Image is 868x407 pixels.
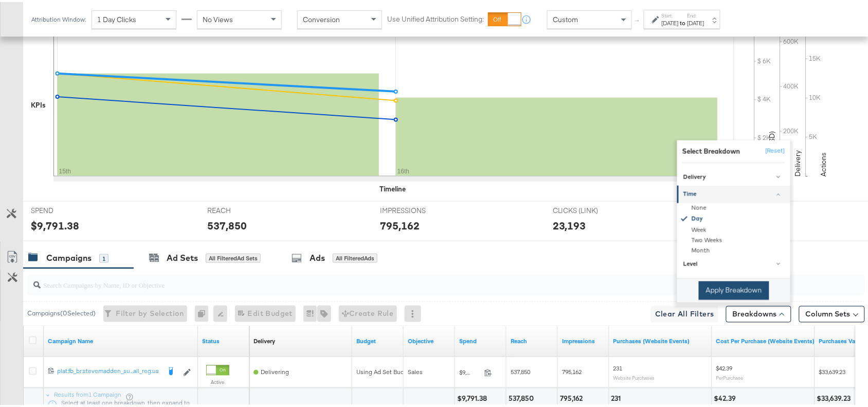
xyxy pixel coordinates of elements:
div: Week [679,223,790,233]
div: [DATE] [688,17,704,25]
a: Your campaign name. [48,335,194,344]
a: Delivery [677,167,790,184]
span: CLICKS (LINK) [553,204,630,214]
div: Delivery [254,335,275,344]
input: Search Campaigns by Name, ID or Objective [41,269,789,289]
label: Start: [662,10,679,17]
span: 537,850 [511,366,530,374]
div: 231 [611,392,624,402]
div: $9,791.38 [457,392,490,402]
div: 537,850 [509,392,537,402]
div: Using Ad Set Budget [356,366,413,375]
span: REACH [208,204,285,214]
a: The average cost for each purchase tracked by your Custom Audience pixel on your website after pe... [716,335,815,344]
button: Clear All Filters [651,304,718,321]
div: Timeline [379,182,406,192]
div: $42.39 [714,392,739,402]
div: Two Weeks [679,233,790,243]
div: Delivery [683,171,786,180]
div: 795,162 [560,392,586,402]
text: Delivery [793,148,803,174]
div: All Filtered Ads [333,252,377,261]
span: $42.39 [716,363,733,370]
span: No Views [203,13,233,22]
button: Column Sets [799,304,865,321]
div: [DATE] [662,17,679,25]
span: Delivering [261,366,289,374]
div: Campaigns [46,250,92,262]
span: IMPRESSIONS [380,204,457,214]
div: 1 [99,252,109,261]
span: Conversion [303,13,340,22]
span: 795,162 [562,366,582,374]
div: $33,639.23 [817,392,854,402]
div: 23,193 [553,216,586,231]
button: Apply Breakdown [699,279,769,298]
div: 0 [195,304,213,320]
span: Custom [553,13,578,22]
div: 537,850 [208,216,247,231]
div: Day [679,211,790,223]
a: Time [677,184,790,201]
text: Actions [819,150,828,174]
a: Reflects the ability of your Ad Campaign to achieve delivery based on ad states, schedule and bud... [254,335,275,344]
label: End: [688,10,704,17]
div: Ads [310,250,325,262]
a: The number of people your ad was served to. [511,335,554,344]
a: Your campaign's objective. [408,335,451,344]
span: $9,791.38 [459,367,480,375]
span: 231 [613,363,623,370]
div: Month [679,243,790,254]
div: plat:fb_br:stevemadden_su...all_reg:us [57,365,160,374]
div: Time [677,201,790,254]
strong: to [679,17,688,25]
a: The maximum amount you're willing to spend on your ads, on average each day or over the lifetime ... [356,335,400,344]
button: [Reset] [759,141,785,157]
div: $9,791.38 [31,216,79,231]
div: Level [683,258,786,267]
span: $33,639.23 [819,366,846,374]
div: Attribution Window: [31,14,86,21]
a: Level [677,254,790,271]
button: Breakdowns [726,304,791,321]
a: The total amount spent to date. [459,335,502,344]
a: Shows the current state of your Ad Campaign. [202,335,245,344]
label: Active [206,377,229,384]
div: Select Breakdown [682,145,740,154]
div: Ad Sets [167,250,198,262]
div: Time [683,188,786,197]
div: All Filtered Ad Sets [206,252,261,261]
span: SPEND [31,204,108,214]
span: Sales [408,366,423,374]
div: Campaigns ( 0 Selected) [27,307,96,316]
label: Use Unified Attribution Setting: [387,12,484,22]
sub: Per Purchase [716,373,744,379]
div: None [679,201,790,211]
a: The number of times a purchase was made tracked by your Custom Audience pixel on your website aft... [613,335,708,344]
div: 795,162 [380,216,420,231]
a: The number of times your ad was served. On mobile apps an ad is counted as served the first time ... [562,335,605,344]
sub: Website Purchases [613,373,655,379]
a: plat:fb_br:stevemadden_su...all_reg:us [57,365,160,376]
span: ↑ [633,17,643,21]
div: KPIs [31,98,46,108]
span: 1 Day Clicks [97,13,136,22]
span: Clear All Filters [655,306,714,319]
